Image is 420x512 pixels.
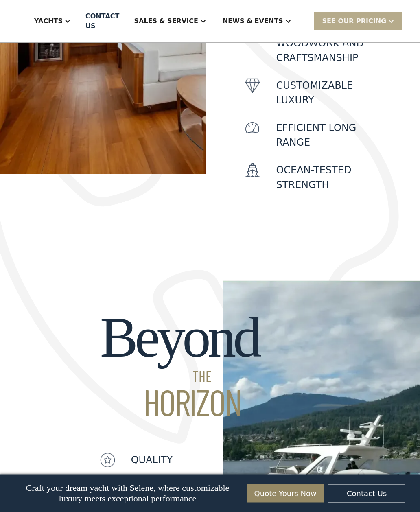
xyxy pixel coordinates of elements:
p: Craft your dream yacht with Selene, where customizable luxury meets exceptional performance [15,483,241,504]
div: Sales & Service [134,16,198,26]
img: icon [100,453,115,468]
p: customizable luxury [276,79,385,108]
p: Ocean-Tested Strength [276,163,385,193]
div: Yachts [26,5,79,37]
p: Efficient Long Range [276,121,385,150]
span: HORIZON [100,384,258,420]
div: News & EVENTS [223,16,283,26]
p: Stunning woodwork and craftsmanship [276,22,385,66]
p: quality [131,453,173,468]
h2: Beyond [100,306,258,420]
div: SEE Our Pricing [314,12,403,30]
a: Quote Yours Now [247,484,324,503]
div: SEE Our Pricing [322,16,387,26]
div: Sales & Service [126,5,214,37]
span: THE [100,369,258,384]
div: Yachts [34,16,63,26]
a: Contact Us [328,484,405,503]
div: News & EVENTS [214,5,300,37]
img: icon [245,79,260,93]
div: Contact US [85,11,119,31]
